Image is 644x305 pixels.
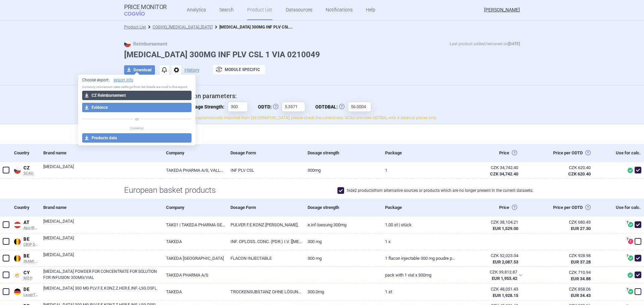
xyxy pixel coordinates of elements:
strong: Reimbursement [124,41,167,47]
strong: EUR 1,928.15 [493,293,518,298]
a: Product List [124,25,146,29]
span: ? [625,288,629,292]
div: CZK 39,812.87EUR 1,953.42 [457,267,526,284]
img: CZ [124,41,131,47]
span: BE [23,253,38,259]
a: TAKEDA [161,233,225,250]
a: TAKEDA PHARMA A/S, VALLENSBAEK STRAND [161,162,225,178]
abbr: SP-CAU-010 Belgie hrazené LP [462,253,518,265]
div: Dosage strength [303,199,380,217]
div: Price per ODTD [535,199,599,217]
span: BE [23,236,38,242]
button: Download [124,65,155,75]
strong: Price Monitor [124,4,167,10]
span: ODTDBAL: [315,102,348,112]
strong: [MEDICAL_DATA] 300MG INF PLV CSL 1 VIA 0210049 [219,23,318,30]
div: Price per ODTD [535,144,599,162]
div: CZK 710.94 [540,270,591,276]
a: BEBECBIP DCI [12,235,38,247]
strong: EUR 34.43 [571,293,591,298]
div: Package [380,144,457,162]
p: Currency [82,126,192,131]
a: CZK 858.06EUR 34.43 [535,284,599,301]
strong: EUR 27.30 [571,226,591,231]
img: Belgium [14,255,21,262]
div: Dosage Form [225,144,303,162]
a: 1 St [380,284,457,300]
div: Brand name [38,144,161,162]
div: Price [457,144,534,162]
img: Germany [14,289,21,295]
a: 1 x [380,233,457,250]
button: Evidence [82,103,192,112]
a: CZK 680.43EUR 27.30 [535,217,599,234]
a: Price MonitorCOGVIO [124,4,167,16]
li: ENTYVIO 300MG INF PLV CSL 1 VIA 0210049 [213,24,293,30]
button: Module specific [213,65,265,74]
a: 1 [380,162,457,178]
button: History [184,68,200,72]
a: E.INF-LOESUNG 300MG [303,217,380,233]
a: PACK WITH 1 VIAL X 300MG [380,267,457,283]
a: INF. OPLOSS. CONC. (PDR.) I.V. [[MEDICAL_DATA].] [225,233,303,250]
strong: EUR 37.28 [571,259,591,264]
span: ? [625,237,629,241]
a: 1 flacon injectable 300 mg poudre pour solution à diluer pour perfusion, 300 mg [380,250,457,266]
a: FLACON INJECTABLE [225,250,303,266]
h1: Czech product [124,131,520,141]
input: Dosage Strength: [228,102,248,112]
span: DE [23,287,38,293]
strong: CZK 34,742.40 [490,171,518,176]
div: CZK 48,051.43 [462,286,518,292]
abbr: SP-CAU-010 Kypr [462,269,517,281]
div: CZK 34,742.40 [462,165,518,171]
a: 300MG [303,162,380,178]
div: Use for calc. [599,199,644,217]
a: TAKEDA [161,284,225,300]
strong: EUR 34.88 [571,276,591,281]
span: Dosage Strength: [187,102,228,112]
a: 1.00 ST | Stück [380,217,457,233]
strong: [DATE] [508,42,520,46]
a: TAKEDA PHARMA A/S [161,267,225,283]
a: CZCZSCAU [12,164,38,175]
div: Brand name [38,199,161,217]
span: AT [23,220,38,226]
span: COGVIO [124,10,154,16]
a: DEDELauerTaxe CGM [12,285,38,297]
div: Company [161,199,225,217]
strong: EUR 1,953.42 [492,276,517,281]
a: INF PLV CSL [225,162,303,178]
span: ODTD: [258,102,282,112]
div: Price [457,199,534,217]
a: 300 mg [303,233,380,250]
a: ATATApo-Warenv.I [12,218,38,230]
strong: EUR 2,087.53 [493,259,518,264]
a: TROCKENSUBSTANZ OHNE LÖSUNGSMITTEL [225,284,303,300]
a: [MEDICAL_DATA] [43,164,161,176]
img: Cyprus [14,272,21,279]
a: [MEDICAL_DATA] 300 MG PLV.F.E.KONZ.Z.HER.E.INF.-LSG.DSFL. [43,285,161,297]
span: SCAU [23,171,38,176]
a: [MEDICAL_DATA] POWDER FOR CONCENTRATE FOR SOLUTION FOR INFUSION 300MG/VIAL [43,269,161,281]
p: Last product added/removed on [450,41,520,47]
a: PULVER F.E.KONZ.[PERSON_NAME]. [225,217,303,233]
div: Company [161,144,225,162]
span: ? [625,221,629,225]
a: 300.0mg [303,284,380,300]
div: CZK 620.40 [540,165,591,171]
p: Choose export: [82,77,192,83]
span: LauerTaxe CGM [23,293,38,297]
span: ? [625,254,629,258]
a: CZK 928.98EUR 37.28 [535,250,599,268]
div: CZK 680.43 [540,219,591,225]
img: Austria [14,222,21,228]
div: Country [12,144,38,162]
a: [MEDICAL_DATA] [43,235,161,247]
div: CZK 858.06 [540,286,591,292]
div: Use for calc. [599,144,644,162]
p: Currency conversion rates settings from list details are used in the export. [82,85,192,89]
a: COGVIO_[MEDICAL_DATA]_[DATE] [153,25,213,29]
div: Dosage Form [225,199,303,217]
span: CY [23,270,38,276]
